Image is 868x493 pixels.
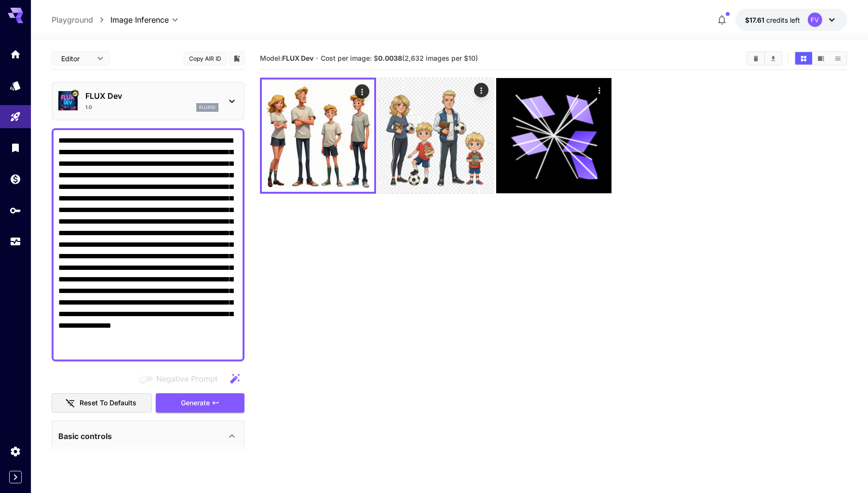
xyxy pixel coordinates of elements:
div: Certified Model – Vetted for best performance and includes a commercial license.FLUX Dev1.0flux1d [58,86,238,116]
span: Editor [61,53,91,64]
div: Settings [10,445,21,457]
img: 2Q== [378,78,493,193]
a: Playground [52,14,93,26]
span: Image Inference [110,14,169,26]
div: Library [10,142,21,154]
span: credits left [766,16,800,24]
div: Clear ImagesDownload All [746,51,783,66]
span: Negative prompts are not compatible with the selected model. [137,373,225,385]
b: 0.0038 [378,54,402,62]
p: · [316,53,318,64]
p: FLUX Dev [85,90,218,102]
button: Download All [765,52,782,65]
div: Home [10,48,21,60]
button: Show images in list view [829,52,846,65]
div: Show images in grid viewShow images in video viewShow images in list view [794,51,847,66]
p: 1.0 [85,104,92,111]
button: Show images in grid view [795,52,812,65]
button: Clear Images [747,52,764,65]
div: Actions [592,83,606,97]
button: Certified Model – Vetted for best performance and includes a commercial license. [71,90,79,98]
button: Reset to defaults [52,393,152,413]
button: Show images in video view [813,52,829,65]
div: Playground [10,111,21,123]
span: Model: [260,54,313,62]
button: Copy AIR ID [184,52,227,66]
span: Cost per image: $ (2,632 images per $10) [321,54,478,62]
img: 2Q== [262,80,374,192]
b: FLUX Dev [282,54,313,62]
div: Usage [10,236,21,248]
button: $17.61132FV [735,9,847,31]
div: API Keys [10,204,21,216]
span: Generate [181,397,210,409]
div: Wallet [10,173,21,185]
span: $17.61 [745,16,766,24]
p: Basic controls [58,430,112,442]
div: Basic controls [58,425,238,448]
div: FV [808,13,822,27]
button: Expand sidebar [9,471,22,483]
nav: breadcrumb [52,14,110,26]
p: flux1d [199,104,216,111]
div: Actions [474,83,488,97]
button: Add to library [232,53,241,64]
div: Models [10,80,21,92]
div: Actions [355,84,369,99]
span: Negative Prompt [156,373,217,385]
button: Generate [156,393,244,413]
div: $17.61132 [745,15,800,25]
